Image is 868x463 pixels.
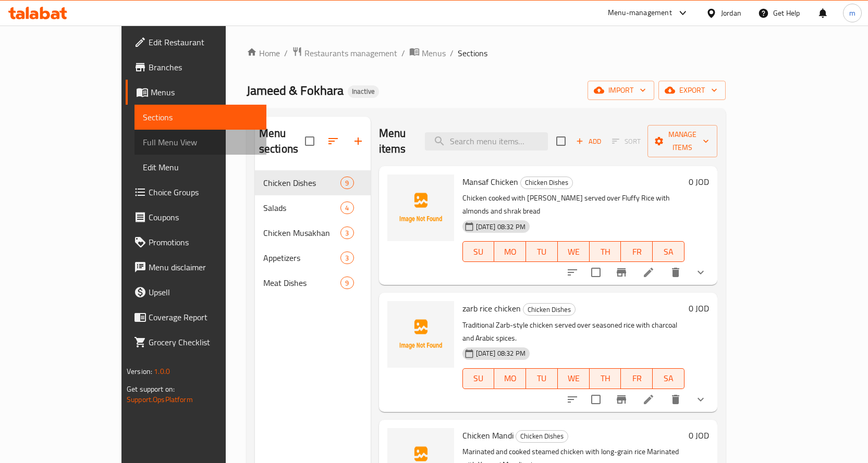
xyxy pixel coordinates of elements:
[135,130,266,155] a: Full Menu View
[572,133,605,149] span: Add item
[689,301,709,316] h6: 0 JOD
[462,192,684,218] p: Chicken cooked with [PERSON_NAME] served over Fluffy Rice with almonds and shrak bread
[494,368,526,389] button: MO
[259,126,305,157] h2: Menu sections
[656,128,709,154] span: Manage items
[590,368,621,389] button: TH
[263,177,341,189] span: Chicken Dishes
[387,301,454,368] img: zarb rice chicken
[149,211,258,223] span: Coupons
[721,7,741,19] div: Jordan
[126,80,266,105] a: Menus
[594,244,617,259] span: TH
[126,55,266,80] a: Branches
[255,220,371,245] div: Chicken Musakhan3
[574,135,603,147] span: Add
[621,241,653,262] button: FR
[126,255,266,280] a: Menu disclaimer
[263,277,341,289] div: Meat Dishes
[560,387,585,412] button: sort-choices
[516,430,568,443] div: Chicken Dishes
[255,195,371,220] div: Salads4
[498,371,522,386] span: MO
[585,261,607,283] span: Select to update
[247,79,344,102] span: Jameed & Fokhara
[526,368,558,389] button: TU
[462,428,514,443] span: Chicken Mandi
[605,133,647,149] span: Select section first
[688,260,713,285] button: show more
[530,244,554,259] span: TU
[255,245,371,270] div: Appetizers3
[127,393,193,406] a: Support.OpsPlatform
[304,47,397,59] span: Restaurants management
[341,203,353,213] span: 4
[458,47,487,59] span: Sections
[387,174,454,241] img: Mansaf Chicken
[126,30,266,55] a: Edit Restaurant
[521,177,572,189] span: Chicken Dishes
[653,368,684,389] button: SA
[149,36,258,48] span: Edit Restaurant
[151,86,258,98] span: Menus
[255,166,371,299] nav: Menu sections
[688,387,713,412] button: show more
[498,244,522,259] span: MO
[642,393,655,406] a: Edit menu item
[562,371,585,386] span: WE
[625,244,649,259] span: FR
[550,130,572,152] span: Select section
[596,84,646,97] span: import
[340,227,353,239] div: items
[462,174,518,190] span: Mansaf Chicken
[585,389,607,410] span: Select to update
[689,174,709,189] h6: 0 JOD
[425,132,548,151] input: search
[653,241,684,262] button: SA
[340,252,353,264] div: items
[292,46,397,60] a: Restaurants management
[694,393,707,406] svg: Show Choices
[594,371,617,386] span: TH
[135,105,266,130] a: Sections
[247,46,726,60] nav: breadcrumb
[340,202,353,214] div: items
[849,7,855,19] span: m
[321,129,346,154] span: Sort sections
[348,85,379,98] div: Inactive
[154,365,170,378] span: 1.0.0
[472,348,530,358] span: [DATE] 08:32 PM
[422,47,446,59] span: Menus
[255,270,371,295] div: Meat Dishes9
[657,244,680,259] span: SA
[126,305,266,330] a: Coverage Report
[149,236,258,248] span: Promotions
[149,61,258,73] span: Branches
[143,161,258,173] span: Edit Menu
[263,227,341,239] span: Chicken Musakhan
[143,136,258,148] span: Full Menu View
[284,47,288,59] li: /
[520,177,573,189] div: Chicken Dishes
[558,368,590,389] button: WE
[467,371,491,386] span: SU
[642,266,655,279] a: Edit menu item
[663,387,688,412] button: delete
[621,368,653,389] button: FR
[530,371,554,386] span: TU
[450,47,454,59] li: /
[149,186,258,198] span: Choice Groups
[658,81,726,100] button: export
[667,84,717,97] span: export
[588,81,654,100] button: import
[143,111,258,123] span: Sections
[263,202,341,214] span: Salads
[149,261,258,273] span: Menu disclaimer
[657,371,680,386] span: SA
[472,222,530,232] span: [DATE] 08:32 PM
[560,260,585,285] button: sort-choices
[609,260,634,285] button: Branch-specific-item
[149,311,258,323] span: Coverage Report
[526,241,558,262] button: TU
